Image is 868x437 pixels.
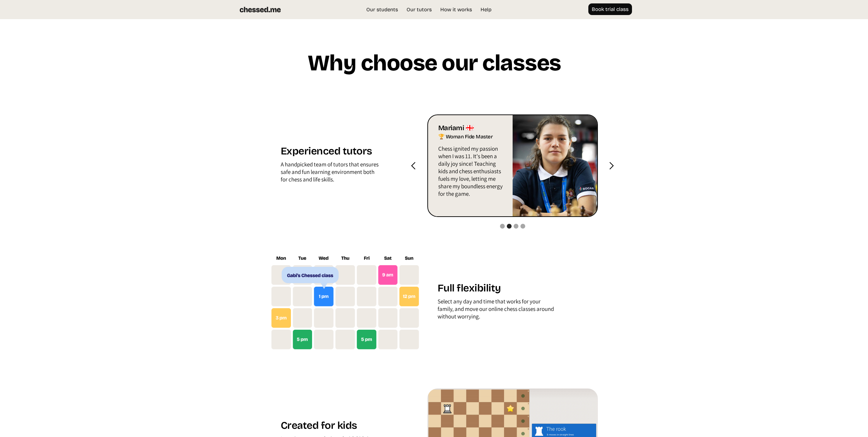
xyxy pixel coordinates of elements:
[438,282,557,298] h1: Full flexibility
[514,224,518,229] div: Show slide 3 of 4
[588,3,632,15] a: Book trial class
[520,224,525,229] div: Show slide 4 of 4
[437,6,475,13] a: How it works
[438,298,557,324] div: Select any day and time that works for your family, and move our online chess classes around with...
[281,419,379,435] h1: Created for kids
[438,145,504,201] p: Chess ignited my passion when I was 11. It's been a daily joy since! Teaching kids and chess enth...
[281,145,379,161] h1: Experienced tutors
[507,224,512,229] div: Show slide 2 of 4
[307,51,561,80] h1: Why choose our classes
[281,161,379,187] div: A handpicked team of tutors that ensures safe and fun learning environment both for chess and lif...
[363,6,401,13] a: Our students
[500,224,505,229] div: Show slide 1 of 4
[598,114,625,217] div: next slide
[403,6,435,13] a: Our tutors
[400,114,427,217] div: previous slide
[477,6,495,13] a: Help
[438,133,504,141] div: 🏆 Woman Fide Master
[438,124,504,133] div: Mariami 🇬🇪
[427,114,598,217] div: 2 of 4
[427,114,598,217] div: carousel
